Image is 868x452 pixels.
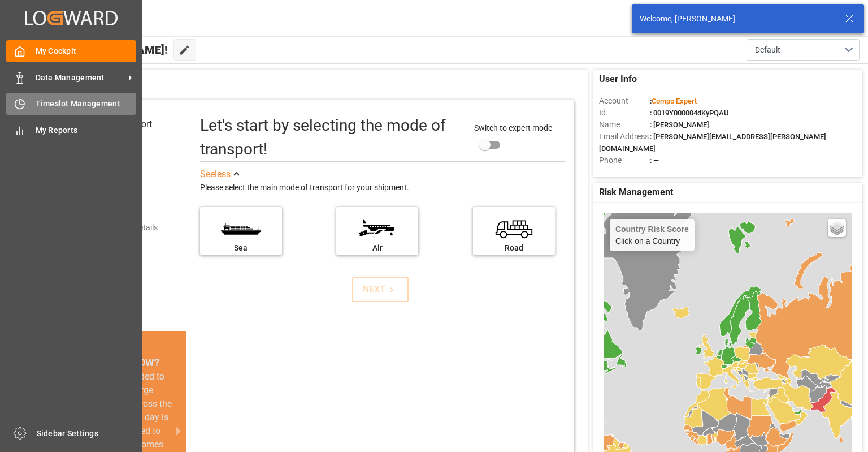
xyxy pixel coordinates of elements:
a: Timeslot Management [6,93,136,115]
span: Account Type [599,166,650,178]
a: My Cockpit [6,40,136,62]
span: Name [599,119,650,131]
span: Switch to expert mode [474,123,552,132]
div: Road [479,242,549,254]
div: Let's start by selecting the mode of transport! [200,114,463,161]
span: Compo Expert [652,97,697,105]
div: Please select the main mode of transport for your shipment. [200,181,566,195]
span: Sidebar Settings [37,428,138,440]
span: Default [755,44,780,56]
span: : 0019Y000004dKyPQAU [650,109,729,117]
span: My Cockpit [36,45,137,57]
div: Air [342,242,413,254]
span: My Reports [36,124,137,136]
span: Id [599,107,650,119]
span: : [PERSON_NAME] [650,120,709,129]
span: : [PERSON_NAME][EMAIL_ADDRESS][PERSON_NAME][DOMAIN_NAME] [599,132,826,153]
span: Data Management [36,72,125,84]
span: : Shipper [650,168,678,177]
span: Timeslot Management [36,98,137,110]
button: NEXT [352,277,409,302]
span: Phone [599,154,650,166]
span: Email Address [599,131,650,143]
div: NEXT [363,283,397,296]
div: Sea [206,242,276,254]
div: Add shipping details [87,222,158,234]
span: Hello [PERSON_NAME]! [46,39,168,61]
a: My Reports [6,119,136,141]
span: Risk Management [599,186,673,199]
span: User Info [599,72,637,86]
a: Layers [828,219,846,237]
span: : [650,97,697,105]
span: Account [599,95,650,107]
h4: Country Risk Score [615,225,689,234]
div: Welcome, [PERSON_NAME] [640,13,834,25]
div: Click on a Country [615,225,689,246]
button: open menu [747,39,860,61]
div: See less [200,167,231,181]
span: : — [650,156,659,165]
